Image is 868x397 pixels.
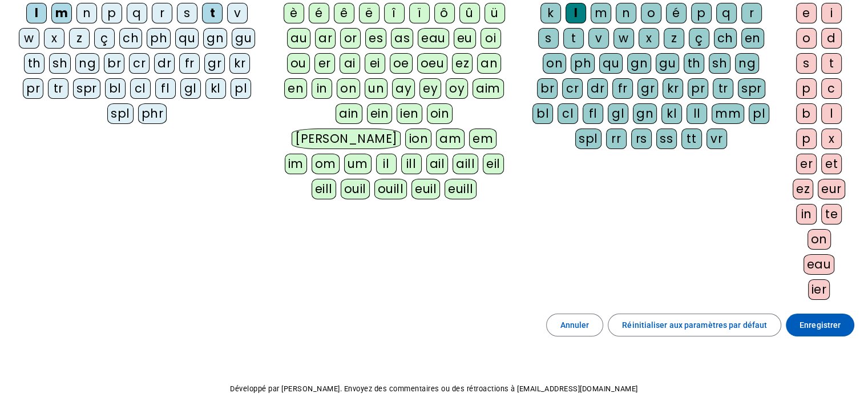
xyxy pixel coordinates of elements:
[227,3,248,23] div: v
[796,154,817,174] div: er
[622,318,767,332] span: Réinitialiser aux paramètres par défaut
[127,3,147,23] div: q
[796,103,817,124] div: b
[562,78,583,99] div: cr
[390,53,413,74] div: oe
[796,28,817,49] div: o
[575,129,601,149] div: spl
[405,129,431,149] div: ion
[23,78,43,99] div: pr
[285,154,307,174] div: im
[107,103,134,124] div: spl
[19,28,39,49] div: w
[616,3,636,23] div: n
[633,103,657,124] div: gn
[713,78,733,99] div: tr
[631,129,652,149] div: rs
[411,179,440,199] div: euil
[312,154,340,174] div: om
[334,3,354,23] div: ê
[231,78,251,99] div: pl
[365,78,387,99] div: un
[793,179,813,199] div: ez
[454,28,476,49] div: eu
[712,103,744,124] div: mm
[716,3,737,23] div: q
[481,28,501,49] div: oi
[591,3,611,23] div: m
[344,154,372,174] div: um
[384,3,405,23] div: î
[627,53,651,74] div: gn
[588,28,609,49] div: v
[818,179,845,199] div: eur
[613,28,634,49] div: w
[656,53,679,74] div: gu
[473,78,504,99] div: aim
[232,28,255,49] div: gu
[284,3,304,23] div: è
[179,53,200,74] div: fr
[312,179,336,199] div: eill
[138,103,167,124] div: phr
[374,179,407,199] div: ouill
[741,28,764,49] div: en
[821,53,842,74] div: t
[376,154,397,174] div: il
[583,103,603,124] div: fl
[786,314,854,336] button: Enregistrer
[287,28,310,49] div: au
[666,3,687,23] div: é
[661,103,682,124] div: kl
[287,53,310,74] div: ou
[76,3,97,23] div: n
[48,78,68,99] div: tr
[119,28,142,49] div: ch
[560,318,590,332] span: Annuler
[821,78,842,99] div: c
[808,279,830,300] div: ier
[367,103,393,124] div: ein
[691,3,712,23] div: p
[796,3,817,23] div: e
[409,3,430,23] div: ï
[741,3,762,23] div: r
[709,53,730,74] div: sh
[612,78,633,99] div: fr
[453,154,478,174] div: aill
[426,154,449,174] div: ail
[312,78,332,99] div: in
[314,53,335,74] div: er
[706,129,727,149] div: vr
[540,3,561,23] div: k
[419,78,441,99] div: ey
[229,53,250,74] div: kr
[738,78,765,99] div: spr
[427,103,453,124] div: oin
[796,204,817,224] div: in
[105,78,126,99] div: bl
[796,53,817,74] div: s
[73,78,100,99] div: spr
[26,3,47,23] div: l
[689,28,709,49] div: ç
[796,129,817,149] div: p
[687,103,707,124] div: ll
[606,129,627,149] div: rr
[587,78,608,99] div: dr
[563,28,584,49] div: t
[175,28,199,49] div: qu
[104,53,124,74] div: br
[558,103,578,124] div: cl
[483,154,504,174] div: eil
[205,78,226,99] div: kl
[639,28,659,49] div: x
[315,28,336,49] div: ar
[24,53,45,74] div: th
[477,53,501,74] div: an
[821,129,842,149] div: x
[821,3,842,23] div: i
[436,129,465,149] div: am
[130,78,151,99] div: cl
[446,78,468,99] div: oy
